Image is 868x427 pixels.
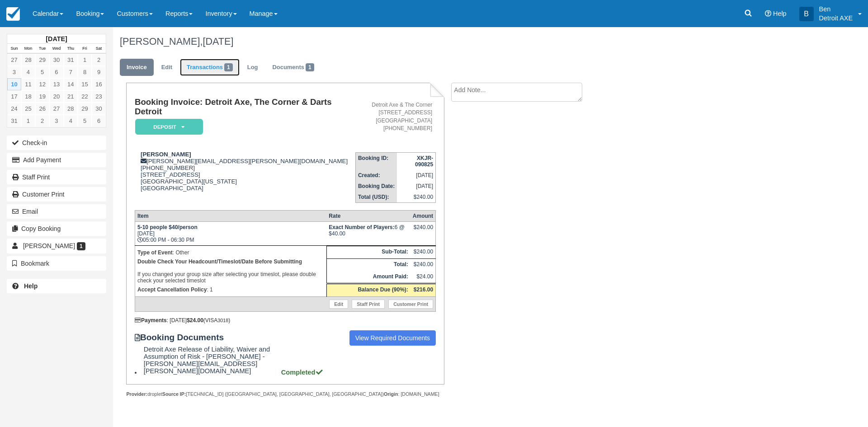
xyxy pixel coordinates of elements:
a: 13 [49,78,63,90]
a: [PERSON_NAME] 1 [7,239,106,253]
th: Fri [78,44,92,54]
td: $240.00 [397,192,435,203]
td: [DATE] [397,170,435,181]
small: 3018 [217,318,228,323]
td: [DATE] [397,181,435,192]
th: Created: [355,170,397,181]
th: Thu [64,44,78,54]
th: Mon [21,44,35,54]
a: Customer Print [388,300,433,309]
a: 19 [35,90,49,103]
a: 23 [92,90,106,103]
a: 11 [21,78,35,90]
strong: [PERSON_NAME] [141,151,191,158]
th: Sub-Total: [326,246,410,259]
td: $240.00 [410,246,436,259]
strong: $216.00 [414,286,433,293]
a: 24 [7,103,21,115]
a: 28 [21,54,35,66]
a: 2 [35,115,49,127]
a: 8 [78,66,92,78]
div: [PERSON_NAME][EMAIL_ADDRESS][PERSON_NAME][DOMAIN_NAME] [PHONE_NUMBER] [STREET_ADDRESS] [GEOGRAPHI... [135,151,355,203]
strong: Exact Number of Players [329,224,394,230]
a: 17 [7,90,21,103]
th: Item [135,211,326,222]
a: 3 [49,115,63,127]
td: $24.00 [410,271,436,284]
div: $240.00 [413,224,433,238]
span: 1 [224,63,233,71]
a: 29 [78,103,92,115]
th: Booking ID: [355,152,397,170]
th: Booking Date: [355,181,397,192]
th: Sat [92,44,106,54]
th: Rate [326,211,410,222]
a: 5 [35,66,49,78]
button: Copy Booking [7,221,106,236]
a: 9 [92,66,106,78]
a: 28 [64,103,78,115]
th: Tue [35,44,49,54]
a: Documents1 [265,59,321,76]
a: Edit [329,300,348,309]
a: Transactions1 [180,59,240,76]
a: Edit [155,59,179,76]
a: Staff Print [352,300,385,309]
a: 16 [92,78,106,90]
th: Sun [7,44,21,54]
td: [DATE] 05:00 PM - 06:30 PM [135,222,326,246]
span: 1 [306,63,314,71]
div: B [799,7,814,21]
strong: Booking Documents [135,333,232,343]
strong: Provider: [126,391,147,397]
button: Check-in [7,136,106,150]
a: 31 [7,115,21,127]
a: 2 [92,54,106,66]
a: Help [7,279,106,293]
a: 4 [21,66,35,78]
a: 6 [92,115,106,127]
p: Ben [819,5,853,14]
div: droplet [TECHNICAL_ID] ([GEOGRAPHIC_DATA], [GEOGRAPHIC_DATA], [GEOGRAPHIC_DATA]) : [DOMAIN_NAME] [126,391,444,398]
a: Invoice [120,59,154,76]
a: 1 [78,54,92,66]
a: 31 [64,54,78,66]
p: : 1 [137,285,324,294]
strong: $24.00 [187,317,203,324]
a: 5 [78,115,92,127]
strong: 5-10 people $40/person [137,224,198,230]
a: 10 [7,78,21,90]
a: 15 [78,78,92,90]
th: Amount [410,211,436,222]
th: Total: [326,259,410,271]
p: : Other [137,248,324,257]
a: 7 [64,66,78,78]
h1: [PERSON_NAME], [120,36,757,47]
a: 27 [49,103,63,115]
strong: Completed [281,369,324,376]
button: Email [7,204,106,219]
p: If you changed your group size after selecting your timeslot, please double check your selected t... [137,257,324,285]
p: Detroit AXE [819,14,853,23]
strong: Type of Event [137,249,173,256]
th: Amount Paid: [326,271,410,284]
button: Add Payment [7,153,106,167]
a: Customer Print [7,187,106,202]
span: [PERSON_NAME] [23,242,75,249]
a: 18 [21,90,35,103]
h1: Booking Invoice: Detroit Axe, The Corner & Darts Detroit [135,98,355,116]
a: 12 [35,78,49,90]
a: 6 [49,66,63,78]
b: Help [24,282,38,290]
strong: Origin [384,391,398,397]
th: Total (USD): [355,192,397,203]
a: 14 [64,78,78,90]
a: View Required Documents [349,330,436,346]
th: Wed [49,44,63,54]
a: Log [241,59,265,76]
a: Staff Print [7,170,106,184]
address: Detroit Axe & The Corner [STREET_ADDRESS] [GEOGRAPHIC_DATA] [PHONE_NUMBER] [359,101,432,132]
a: 26 [35,103,49,115]
b: Double Check Your Headcount/Timeslot/Date Before Submitting [137,258,302,265]
td: 6 @ $40.00 [326,222,410,246]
